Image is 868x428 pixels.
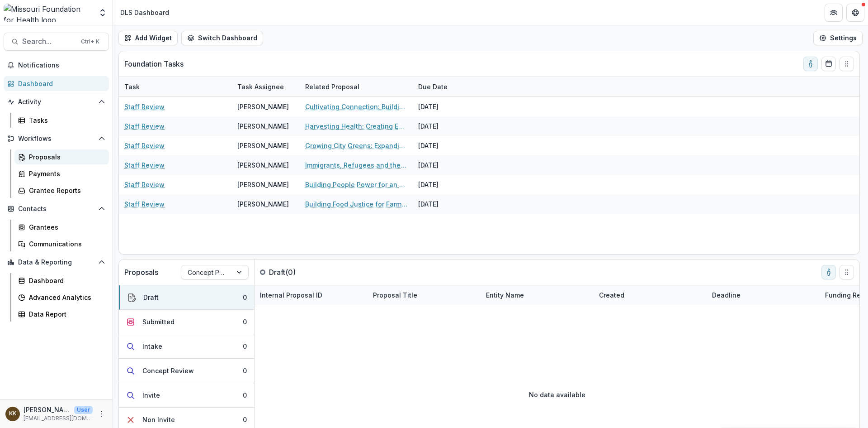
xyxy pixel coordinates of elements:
a: Dashboard [4,76,109,91]
span: Search... [22,37,75,46]
a: Building Food Justice for Farmers and Food Producers [305,199,407,209]
span: Workflows [18,135,94,143]
div: Proposal Title [368,290,423,300]
div: Created [594,285,707,305]
div: Data Report [29,309,102,319]
button: toggle-assigned-to-me [821,265,836,279]
div: Draft [143,293,159,302]
button: Open entity switcher [96,4,109,22]
div: Entity Name [481,285,594,305]
div: Due Date [413,77,481,96]
p: User [74,406,93,414]
div: Communications [29,239,102,249]
a: Staff Review [124,102,165,111]
button: Calendar [821,57,836,71]
div: Deadline [707,290,746,300]
div: [DATE] [413,116,481,136]
span: Activity [18,98,94,106]
button: Notifications [4,58,109,72]
div: Proposals [29,152,102,162]
a: Staff Review [124,121,165,131]
div: Dashboard [29,276,102,285]
button: Open Contacts [4,202,109,216]
div: 0 [243,341,247,351]
img: Missouri Foundation for Health logo [4,4,93,22]
div: Related Proposal [300,82,365,91]
div: Task Assignee [232,82,289,91]
a: Cultivating Connection: Building a Human-Scale Food System [305,102,407,111]
a: Grantees [14,220,109,235]
a: Staff Review [124,180,165,189]
div: [PERSON_NAME] [237,141,289,150]
div: [PERSON_NAME] [237,121,289,131]
div: Grantees [29,222,102,232]
div: [PERSON_NAME] [237,160,289,170]
div: 0 [243,415,247,424]
button: Switch Dashboard [181,31,263,45]
a: Staff Review [124,141,165,150]
span: Data & Reporting [18,259,94,266]
a: Grantee Reports [14,183,109,198]
nav: breadcrumb [117,6,173,19]
div: Created [594,290,630,300]
div: Deadline [707,285,820,305]
a: Harvesting Health: Creating Equitable Local Food Systems Across Rural [GEOGRAPHIC_DATA][US_STATE] [305,121,407,131]
p: [EMAIL_ADDRESS][DOMAIN_NAME] [24,414,93,423]
div: Payments [29,169,102,178]
div: [DATE] [413,194,481,214]
div: Dashboard [18,79,102,88]
a: Staff Review [124,160,165,170]
p: Draft ( 0 ) [269,267,337,278]
div: Concept Review [142,366,194,375]
button: Partners [825,4,843,22]
div: Task [119,77,232,96]
div: Due Date [413,82,453,91]
span: Contacts [18,205,94,213]
p: Proposals [124,267,158,278]
button: Intake0 [119,334,254,359]
div: Internal Proposal ID [255,285,368,305]
a: Payments [14,166,109,181]
div: Ctrl + K [79,37,101,47]
div: Tasks [29,115,102,125]
a: Immigrants, Refugees and the Food Chain Supply in [GEOGRAPHIC_DATA]. [305,160,407,170]
div: Non Invite [142,415,175,424]
button: Concept Review0 [119,359,254,383]
button: Drag [840,265,854,279]
button: Get Help [846,4,864,22]
div: Intake [142,341,162,351]
button: More [96,409,107,419]
div: DLS Dashboard [120,8,169,17]
a: Growing City Greens: Expanding Food Access Through Food Sovereignty [305,141,407,150]
div: Proposal Title [368,285,481,305]
div: 0 [243,366,247,375]
p: Foundation Tasks [124,58,184,69]
div: Entity Name [481,290,529,300]
button: Open Data & Reporting [4,255,109,269]
a: Communications [14,236,109,251]
a: Building People Power for an Equitable, Sustainable Food System [305,180,407,189]
div: [PERSON_NAME] [237,180,289,189]
div: Task [119,82,145,91]
a: Tasks [14,113,109,128]
button: Add Widget [118,31,178,45]
div: Task Assignee [232,77,300,96]
div: Katie Kaufmann [9,411,16,417]
button: Drag [840,57,854,71]
div: 0 [243,390,247,400]
button: Settings [813,31,863,45]
div: [DATE] [413,155,481,175]
div: [PERSON_NAME] [237,199,289,209]
a: Dashboard [14,273,109,288]
div: 0 [243,293,247,302]
div: Advanced Analytics [29,293,102,302]
button: Open Workflows [4,131,109,146]
p: [PERSON_NAME] [24,405,71,414]
button: Submitted0 [119,310,254,334]
button: Open Activity [4,95,109,109]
